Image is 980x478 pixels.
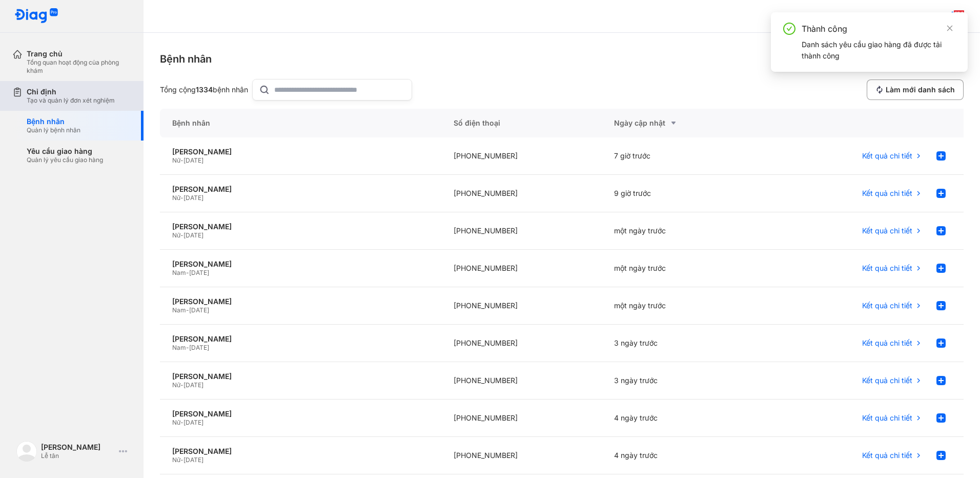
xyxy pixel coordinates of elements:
[183,381,203,389] span: [DATE]
[27,117,80,126] div: Bệnh nhân
[441,137,602,175] div: [PHONE_NUMBER]
[441,362,602,400] div: [PHONE_NUMBER]
[862,413,912,423] span: Kết quả chi tiết
[953,10,965,17] span: 184
[172,409,429,419] div: [PERSON_NAME]
[180,194,183,202] span: -
[172,231,180,239] span: Nữ
[602,250,763,287] div: một ngày trước
[602,325,763,362] div: 3 ngày trước
[441,109,602,137] div: Số điện thoại
[862,376,912,385] span: Kết quả chi tiết
[172,156,180,164] span: Nữ
[172,456,180,464] span: Nữ
[862,151,912,161] span: Kết quả chi tiết
[614,117,750,129] div: Ngày cập nhật
[441,175,602,212] div: [PHONE_NUMBER]
[602,212,763,250] div: một ngày trước
[441,400,602,437] div: [PHONE_NUMBER]
[186,269,189,276] span: -
[441,212,602,250] div: [PHONE_NUMBER]
[862,338,912,348] span: Kết quả chi tiết
[183,419,203,426] span: [DATE]
[27,49,131,58] div: Trang chủ
[441,437,602,474] div: [PHONE_NUMBER]
[27,58,131,75] div: Tổng quan hoạt động của phòng khám
[441,250,602,287] div: [PHONE_NUMBER]
[180,456,183,464] span: -
[172,334,429,344] div: [PERSON_NAME]
[172,260,429,269] div: [PERSON_NAME]
[802,23,955,35] div: Thành công
[180,156,183,164] span: -
[172,194,180,202] span: Nữ
[27,96,115,105] div: Tạo và quản lý đơn xét nghiệm
[946,25,953,32] span: close
[172,447,429,456] div: [PERSON_NAME]
[41,452,115,460] div: Lễ tân
[602,287,763,325] div: một ngày trước
[172,381,180,389] span: Nữ
[189,269,209,276] span: [DATE]
[172,344,186,351] span: Nam
[441,325,602,362] div: [PHONE_NUMBER]
[172,297,429,306] div: [PERSON_NAME]
[183,156,203,164] span: [DATE]
[27,126,80,134] div: Quản lý bệnh nhân
[172,372,429,381] div: [PERSON_NAME]
[172,222,429,231] div: [PERSON_NAME]
[196,85,213,94] span: 1334
[886,85,955,94] span: Làm mới danh sách
[186,306,189,314] span: -
[189,306,209,314] span: [DATE]
[16,441,37,462] img: logo
[172,306,186,314] span: Nam
[867,79,964,100] button: Làm mới danh sách
[602,175,763,212] div: 9 giờ trước
[172,419,180,426] span: Nữ
[41,443,115,452] div: [PERSON_NAME]
[602,400,763,437] div: 4 ngày trước
[189,344,209,351] span: [DATE]
[186,344,189,351] span: -
[14,8,58,24] img: logo
[602,437,763,474] div: 4 ngày trước
[160,109,441,137] div: Bệnh nhân
[862,264,912,273] span: Kết quả chi tiết
[862,451,912,460] span: Kết quả chi tiết
[180,381,183,389] span: -
[602,362,763,400] div: 3 ngày trước
[160,85,248,94] div: Tổng cộng bệnh nhân
[862,226,912,235] span: Kết quả chi tiết
[183,456,203,464] span: [DATE]
[441,287,602,325] div: [PHONE_NUMBER]
[27,156,103,164] div: Quản lý yêu cầu giao hàng
[783,23,795,35] span: check-circle
[862,189,912,198] span: Kết quả chi tiết
[27,87,115,96] div: Chỉ định
[183,194,203,202] span: [DATE]
[27,147,103,156] div: Yêu cầu giao hàng
[160,52,212,66] div: Bệnh nhân
[180,419,183,426] span: -
[172,185,429,194] div: [PERSON_NAME]
[183,231,203,239] span: [DATE]
[172,269,186,276] span: Nam
[180,231,183,239] span: -
[802,39,955,62] div: Danh sách yêu cầu giao hàng đã được tải thành công
[862,301,912,310] span: Kết quả chi tiết
[602,137,763,175] div: 7 giờ trước
[172,147,429,156] div: [PERSON_NAME]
